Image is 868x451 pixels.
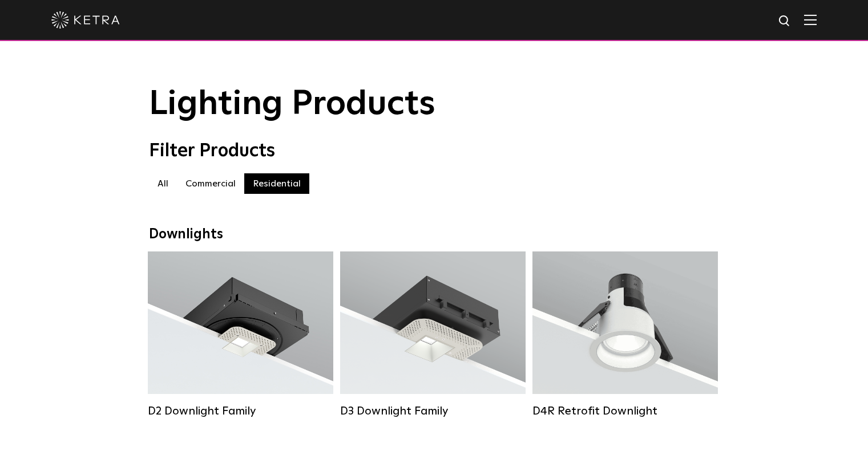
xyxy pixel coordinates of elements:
div: Filter Products [149,140,720,162]
label: Residential [244,173,309,194]
div: D4R Retrofit Downlight [532,404,718,418]
span: Lighting Products [149,87,435,121]
img: search icon [778,14,792,29]
a: D4R Retrofit Downlight Lumen Output:800Colors:White / BlackBeam Angles:15° / 25° / 40° / 60°Watta... [532,251,718,418]
div: D2 Downlight Family [148,404,333,418]
div: Downlights [149,226,720,243]
label: Commercial [177,173,244,194]
label: All [149,173,177,194]
div: D3 Downlight Family [340,404,526,418]
a: D2 Downlight Family Lumen Output:1200Colors:White / Black / Gloss Black / Silver / Bronze / Silve... [148,251,333,418]
img: ketra-logo-2019-white [51,11,120,29]
a: D3 Downlight Family Lumen Output:700 / 900 / 1100Colors:White / Black / Silver / Bronze / Paintab... [340,251,526,418]
img: Hamburger%20Nav.svg [804,14,817,25]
